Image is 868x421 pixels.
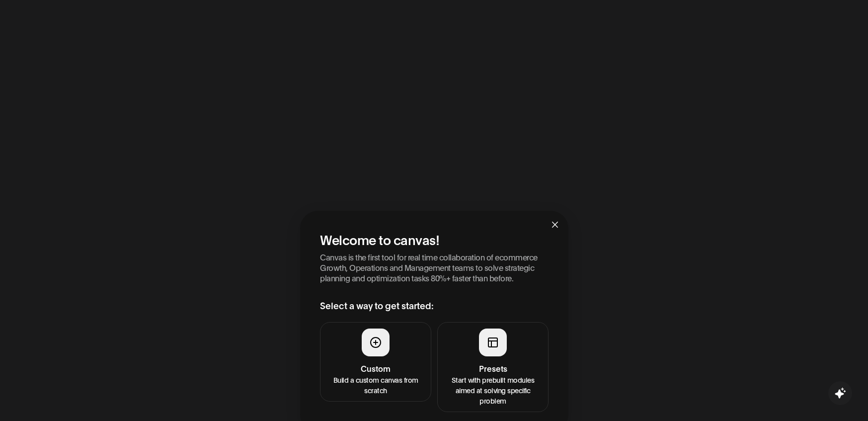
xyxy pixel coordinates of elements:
button: CustomBuild a custom canvas from scratch [320,322,431,402]
span: close [551,221,559,229]
h4: Custom [326,362,425,374]
button: PresetsStart with prebuilt modules aimed at solving specific problem [437,322,549,412]
h3: Select a way to get started: [320,299,549,312]
p: Canvas is the first tool for real time collaboration of ecommerce Growth, Operations and Manageme... [320,252,549,283]
h4: Presets [444,362,542,374]
button: Close [542,211,568,238]
p: Start with prebuilt modules aimed at solving specific problem [444,374,542,406]
h2: Welcome to canvas! [320,231,549,248]
p: Build a custom canvas from scratch [326,374,425,395]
